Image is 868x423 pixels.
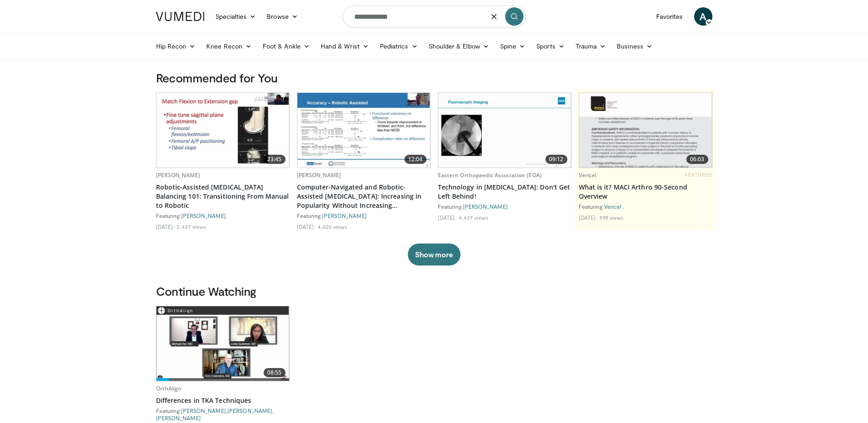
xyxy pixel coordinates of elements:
[156,284,712,298] h3: Continue Watching
[156,306,289,381] img: 643fa9f5-de64-4077-9d09-d1be547787eb.620x360_q85_upscale.jpg
[264,368,286,377] span: 08:55
[694,7,712,26] a: A
[297,212,431,219] div: Featuring:
[570,37,612,55] a: Trauma
[318,223,347,230] li: 4,026 views
[579,93,712,168] a: 06:03
[315,37,374,55] a: Hand & Wrist
[201,37,257,55] a: Knee Recon
[408,244,460,266] button: Show more
[297,93,430,168] img: b421638d-384a-4287-a135-ee83709a2212.620x360_q85_upscale.jpg
[604,203,625,210] a: Vericel .
[579,214,598,221] li: [DATE]
[297,183,431,210] a: Computer-Navigated and Robotic-Assisted [MEDICAL_DATA]: Increasing in Popularity Without Increasi...
[374,37,423,55] a: Pediatrics
[156,12,205,21] img: VuMedi Logo
[177,223,206,230] li: 5,427 views
[257,37,315,55] a: Foot & Ankle
[458,214,488,221] li: 4,437 views
[156,396,290,405] a: Differences in TKA Techniques
[156,415,201,421] a: [PERSON_NAME]
[227,407,272,414] a: [PERSON_NAME]
[611,37,658,55] a: Business
[343,5,526,27] input: Search topics, interventions
[579,93,712,168] img: aa6cc8ed-3dbf-4b6a-8d82-4a06f68b6688.620x360_q85_upscale.jpg
[181,212,226,219] a: [PERSON_NAME]
[495,37,531,55] a: Spine
[404,155,426,164] span: 12:04
[261,7,303,26] a: Browse
[156,93,289,168] img: c67fd6fe-8bbb-4314-9acf-6b45f259eeae.620x360_q85_upscale.jpg
[210,7,262,26] a: Specialties
[579,183,712,201] a: What is it? MACI Arthro 90-Second Overview
[423,37,495,55] a: Shoulder & Elbow
[438,171,542,179] a: Eastern Orthopaedic Association (EOA)
[156,93,289,168] a: 23:45
[264,155,286,164] span: 23:45
[651,7,689,26] a: Favorites
[156,183,290,210] a: Robotic-Assisted [MEDICAL_DATA] Balancing 101: Transitioning From Manual to Robotic
[156,171,200,179] a: [PERSON_NAME]
[322,212,367,219] a: [PERSON_NAME]
[579,171,597,179] a: Vericel
[599,214,624,221] li: 999 views
[686,155,708,164] span: 06:03
[156,385,182,392] a: OrthAlign
[156,407,290,422] div: Featuring: , ,
[438,93,571,168] img: 47719822-3e5a-47db-9164-374e4a6df216.620x360_q85_upscale.jpg
[297,93,430,168] a: 12:04
[438,214,458,221] li: [DATE]
[297,171,341,179] a: [PERSON_NAME]
[156,223,176,230] li: [DATE]
[531,37,570,55] a: Sports
[156,70,712,85] h3: Recommended for You
[438,203,571,210] div: Featuring:
[156,306,289,381] a: 08:55
[685,172,712,178] span: FEATURED
[438,183,571,201] a: Technology in [MEDICAL_DATA]: Don't Get Left Behind!
[297,223,317,230] li: [DATE]
[151,37,201,55] a: Hip Recon
[463,203,508,210] a: [PERSON_NAME]
[438,93,571,168] a: 09:12
[156,212,290,219] div: Featuring:
[181,407,226,414] a: [PERSON_NAME]
[545,155,567,164] span: 09:12
[579,203,712,210] div: Featuring:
